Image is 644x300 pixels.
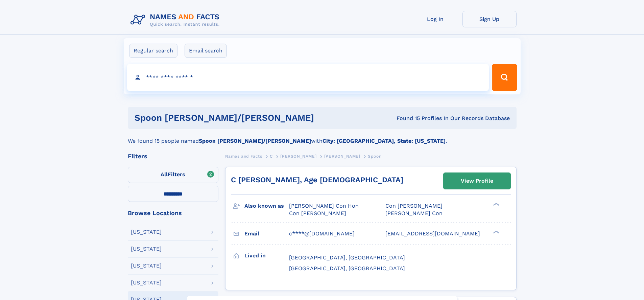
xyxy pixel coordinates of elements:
a: Names and Facts [225,152,262,160]
div: [US_STATE] [131,280,162,285]
a: Sign Up [462,11,517,27]
span: [PERSON_NAME] [280,154,316,159]
button: Search Button [492,64,517,91]
label: Regular search [129,44,177,58]
span: [PERSON_NAME] Con [385,210,443,216]
a: Log In [408,11,462,27]
div: Found 15 Profiles In Our Records Database [355,115,510,122]
input: search input [127,64,489,91]
div: Filters [128,153,218,159]
div: Browse Locations [128,210,218,216]
b: Spoon [PERSON_NAME]/[PERSON_NAME] [199,138,311,144]
a: C [270,152,273,160]
label: Filters [128,167,218,183]
span: [GEOGRAPHIC_DATA], [GEOGRAPHIC_DATA] [289,254,405,261]
span: Con [PERSON_NAME] [385,203,443,209]
span: [GEOGRAPHIC_DATA], [GEOGRAPHIC_DATA] [289,265,405,272]
div: [US_STATE] [131,263,162,269]
span: Con [PERSON_NAME] [289,210,346,216]
a: [PERSON_NAME] [324,152,360,160]
span: [EMAIL_ADDRESS][DOMAIN_NAME] [385,230,480,237]
span: C [270,154,273,159]
label: Email search [185,44,227,58]
span: Spoon [368,154,381,159]
h3: Email [244,228,289,239]
div: We found 15 people named with . [128,129,517,145]
h1: spoon [PERSON_NAME]/[PERSON_NAME] [135,114,355,122]
a: [PERSON_NAME] [280,152,316,160]
span: [PERSON_NAME] [324,154,360,159]
div: [US_STATE] [131,229,162,235]
img: Logo Names and Facts [128,11,225,29]
a: C [PERSON_NAME], Age [DEMOGRAPHIC_DATA] [231,176,403,184]
div: [US_STATE] [131,246,162,252]
span: [PERSON_NAME] Con Hon [289,203,359,209]
b: City: [GEOGRAPHIC_DATA], State: [US_STATE] [323,138,446,144]
span: All [161,171,168,178]
div: ❯ [492,202,500,207]
h3: Lived in [244,250,289,261]
div: ❯ [492,230,500,234]
a: View Profile [444,173,510,189]
div: View Profile [461,173,493,189]
h3: Also known as [244,200,289,212]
